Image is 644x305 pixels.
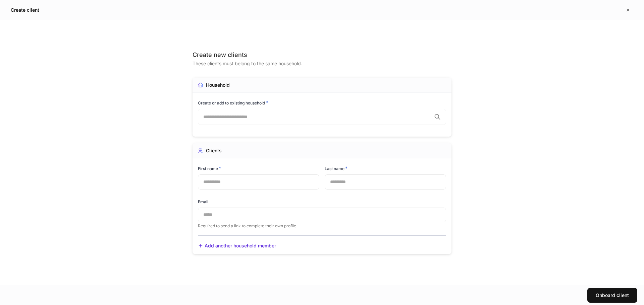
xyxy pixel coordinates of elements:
h6: Last name [325,165,347,172]
h6: Email [198,199,208,205]
h5: Create client [11,7,39,13]
button: Add another household member [198,242,276,249]
div: Clients [206,147,222,154]
p: Required to send a link to complete their own profile. [198,223,446,229]
div: Create new clients [193,51,451,59]
div: These clients must belong to the same household. [193,59,451,67]
h6: Create or add to existing household [198,99,268,106]
h6: First name [198,165,221,172]
div: Onboard client [596,292,629,299]
button: Onboard client [587,288,637,303]
div: Household [206,82,230,88]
